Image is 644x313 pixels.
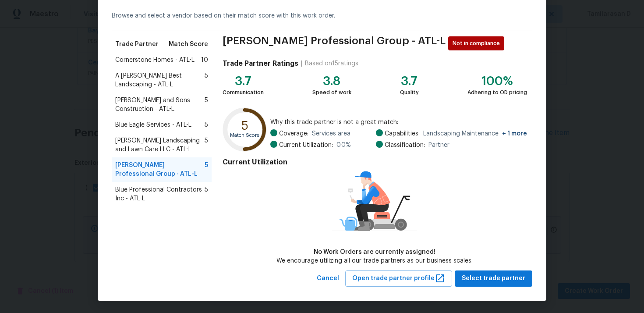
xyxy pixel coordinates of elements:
[205,121,208,129] span: 5
[276,248,473,256] div: No Work Orders are currently assigned!
[428,141,449,149] span: Partner
[313,270,343,287] button: Cancel
[205,136,208,154] span: 5
[241,120,248,132] text: 5
[115,185,205,203] span: Blue Professional Contractors Inc - ATL-L
[336,141,351,149] span: 0.0 %
[115,121,191,129] span: Blue Eagle Services - ATL-L
[223,77,264,85] div: 3.7
[115,71,205,89] span: A [PERSON_NAME] Best Landscaping - ATL-L
[169,40,208,49] span: Match Score
[205,71,208,89] span: 5
[115,40,159,49] span: Trade Partner
[223,59,298,68] h4: Trade Partner Ratings
[400,88,419,97] div: Quality
[345,270,452,287] button: Open trade partner profile
[112,1,532,31] div: Browse and select a vendor based on their match score with this work order.
[467,88,527,97] div: Adhering to OD pricing
[205,161,208,178] span: 5
[305,59,358,68] div: Based on 15 ratings
[298,59,305,68] div: |
[270,118,527,127] span: Why this trade partner is not a great match:
[115,161,205,178] span: [PERSON_NAME] Professional Group - ATL-L
[276,256,473,265] div: We encourage utilizing all our trade partners as our business scales.
[385,141,425,149] span: Classification:
[205,185,208,203] span: 5
[385,129,420,138] span: Capabilities:
[423,129,527,138] span: Landscaping Maintenance
[502,131,527,137] span: + 1 more
[312,88,351,97] div: Speed of work
[462,273,525,284] span: Select trade partner
[455,270,532,287] button: Select trade partner
[115,96,205,114] span: [PERSON_NAME] and Sons Construction - ATL-L
[312,129,350,138] span: Services area
[467,77,527,85] div: 100%
[223,88,264,97] div: Communication
[205,96,208,114] span: 5
[201,56,208,64] span: 10
[453,39,503,48] span: Not in compliance
[312,77,351,85] div: 3.8
[223,158,527,167] h4: Current Utilization
[230,133,259,138] text: Match Score
[223,36,446,50] span: [PERSON_NAME] Professional Group - ATL-L
[115,56,195,64] span: Cornerstone Homes - ATL-L
[279,129,308,138] span: Coverage:
[352,273,445,284] span: Open trade partner profile
[400,77,419,85] div: 3.7
[317,273,339,284] span: Cancel
[279,141,333,149] span: Current Utilization:
[115,136,205,154] span: [PERSON_NAME] Landscaping and Lawn Care LLC - ATL-L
